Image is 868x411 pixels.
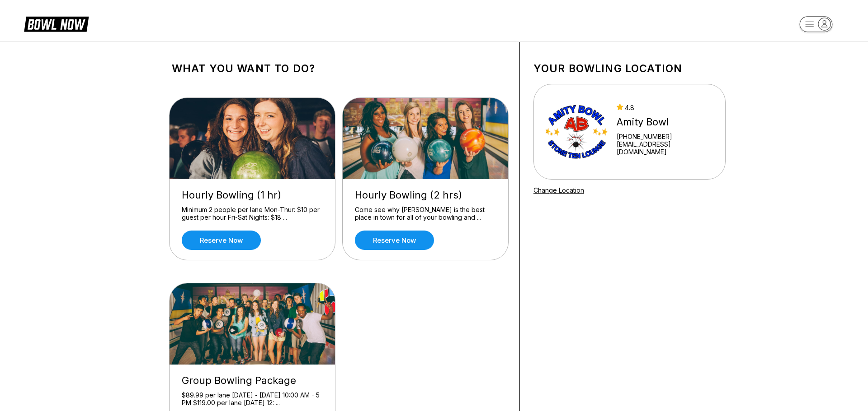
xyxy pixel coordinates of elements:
[172,62,506,75] h1: What you want to do?
[182,231,261,250] a: Reserve now
[355,189,496,201] div: Hourly Bowling (2 hrs)
[533,62,726,75] h1: Your bowling location
[617,116,713,128] div: Amity Bowl
[343,98,509,179] img: Hourly Bowling (2 hrs)
[182,189,323,201] div: Hourly Bowling (1 hr)
[182,206,323,222] div: Minimum 2 people per lane Mon-Thur: $10 per guest per hour Fri-Sat Nights: $18 ...
[546,98,609,166] img: Amity Bowl
[170,98,336,179] img: Hourly Bowling (1 hr)
[617,140,713,156] a: [EMAIL_ADDRESS][DOMAIN_NAME]
[182,374,323,387] div: Group Bowling Package
[617,133,713,140] div: [PHONE_NUMBER]
[533,186,584,194] a: Change Location
[170,283,336,365] img: Group Bowling Package
[182,391,323,407] div: $89.99 per lane [DATE] - [DATE] 10:00 AM - 5 PM $119.00 per lane [DATE] 12: ...
[355,231,434,250] a: Reserve now
[617,104,713,111] div: 4.8
[355,206,496,222] div: Come see why [PERSON_NAME] is the best place in town for all of your bowling and ...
